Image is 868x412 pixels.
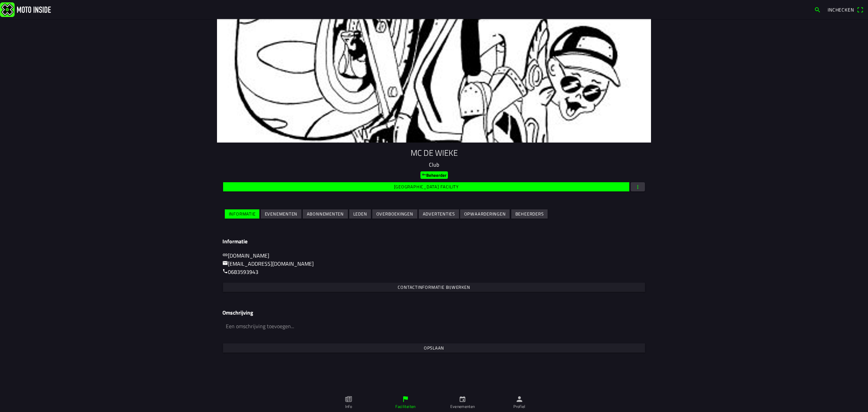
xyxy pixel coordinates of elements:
ion-button: Opslaan [223,343,645,353]
a: mail[EMAIL_ADDRESS][DOMAIN_NAME] [222,260,314,268]
a: Incheckenqr scanner [824,4,867,15]
ion-button: Advertenties [419,209,459,219]
p: Club [222,161,646,169]
ion-button: Abonnementen [303,209,348,219]
ion-button: Evenementen [261,209,301,219]
a: search [811,4,824,15]
ion-icon: flag [402,395,409,403]
ion-icon: call [222,268,228,274]
a: call0683593943 [222,268,258,276]
ion-icon: mail [222,260,228,266]
ion-label: Faciliteiten [395,404,415,410]
ion-label: Profiel [513,404,526,410]
ion-icon: key [422,172,426,177]
ion-button: Contactinformatie bijwerken [223,283,645,292]
ion-button: Informatie [225,209,259,219]
ion-button: Opwaarderingen [460,209,510,219]
ion-button: Leden [349,209,371,219]
ion-icon: calendar [459,395,466,403]
span: Inchecken [828,6,854,13]
ion-label: Info [345,404,352,410]
h3: Omschrijving [222,310,646,316]
ion-label: Evenementen [450,404,475,410]
ion-icon: link [222,252,228,258]
ion-button: [GEOGRAPHIC_DATA] facility [223,182,629,191]
ion-button: Beheerders [511,209,548,219]
h1: MC DE WIEKE [222,148,646,158]
ion-badge: Beheerder [420,171,448,179]
ion-icon: paper [345,395,352,403]
a: link[DOMAIN_NAME] [222,251,269,260]
ion-button: Overboekingen [372,209,417,219]
ion-icon: person [516,395,523,403]
h3: Informatie [222,238,646,245]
